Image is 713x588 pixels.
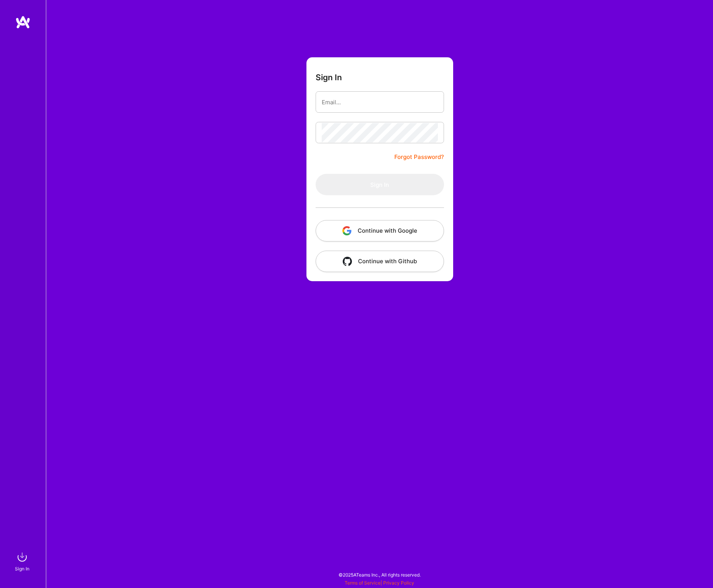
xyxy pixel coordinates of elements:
[394,152,444,162] a: Forgot Password?
[345,580,381,586] a: Terms of Service
[15,565,29,573] div: Sign In
[316,251,444,272] button: Continue with Github
[383,580,414,586] a: Privacy Policy
[16,549,30,573] a: sign inSign In
[15,549,30,565] img: sign in
[316,73,342,82] h3: Sign In
[342,226,352,235] img: icon
[15,15,31,29] img: logo
[316,220,444,241] button: Continue with Google
[343,257,352,266] img: icon
[316,174,444,195] button: Sign In
[46,565,713,584] div: © 2025 ATeams Inc., All rights reserved.
[322,92,438,112] input: Email...
[345,580,414,586] span: |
